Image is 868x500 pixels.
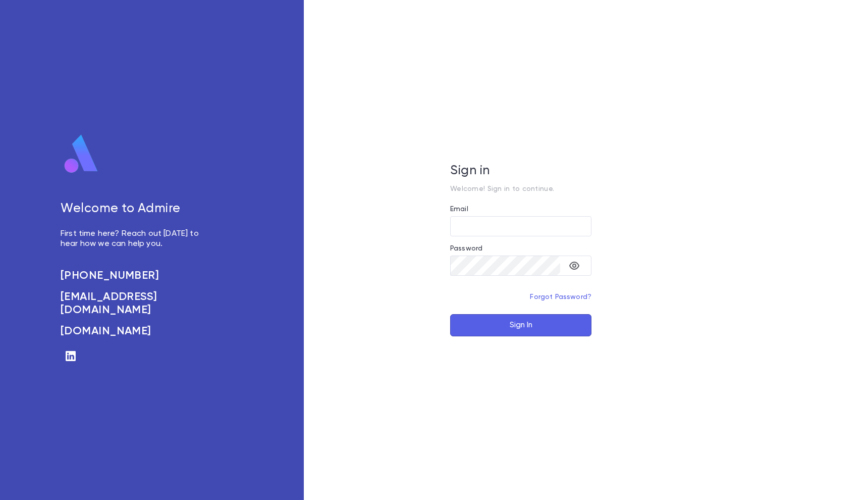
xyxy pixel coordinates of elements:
a: Forgot Password? [530,293,591,301]
a: [PHONE_NUMBER] [61,269,210,282]
a: [DOMAIN_NAME] [61,325,210,338]
button: Sign In [450,314,591,336]
button: toggle password visibility [564,256,584,276]
label: Password [450,244,482,253]
a: [EMAIL_ADDRESS][DOMAIN_NAME] [61,290,210,317]
p: First time here? Reach out [DATE] to hear how we can help you. [61,229,210,249]
label: Email [450,205,468,213]
p: Welcome! Sign in to continue. [450,185,591,193]
img: logo [61,134,102,174]
h5: Welcome to Admire [61,202,210,217]
h5: Sign in [450,164,591,179]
